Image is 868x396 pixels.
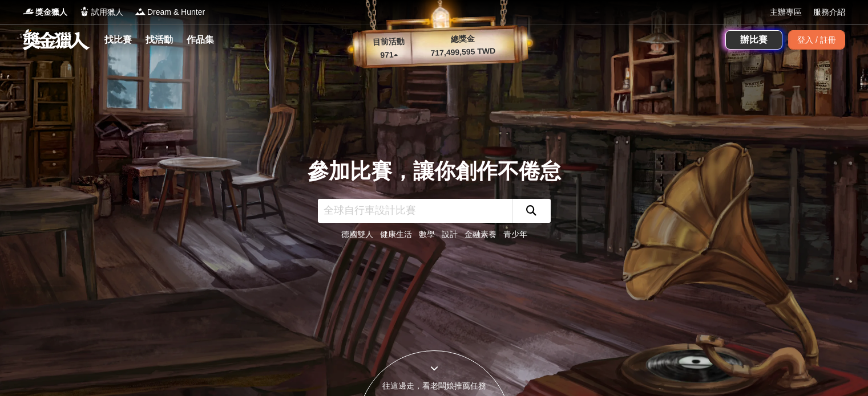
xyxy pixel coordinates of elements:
span: 獎金獵人 [35,6,67,18]
a: 德國雙人 [341,230,373,239]
a: Logo試用獵人 [79,6,123,18]
p: 目前活動 [365,35,411,49]
img: Logo [135,6,146,17]
input: 全球自行車設計比賽 [318,199,512,223]
a: LogoDream & Hunter [135,6,205,18]
a: 金融素養 [465,230,496,239]
a: 作品集 [182,32,219,48]
div: 登入 / 註冊 [788,30,845,50]
div: 往這邊走，看老闆娘推薦任務 [358,380,511,392]
a: 青少年 [503,230,527,239]
div: 參加比賽，讓你創作不倦怠 [308,156,561,187]
span: 試用獵人 [91,6,123,18]
a: 找活動 [141,32,177,48]
p: 總獎金 [411,31,514,47]
p: 971 ▴ [366,48,412,62]
img: Logo [23,6,34,17]
a: 找比賽 [100,32,136,48]
img: Logo [79,6,90,17]
a: Logo獎金獵人 [23,6,67,18]
a: 辦比賽 [725,30,782,50]
a: 主辦專區 [770,6,802,18]
span: Dream & Hunter [147,6,205,18]
a: 服務介紹 [813,6,845,18]
a: 數學 [419,230,435,239]
p: 717,499,595 TWD [411,44,515,60]
a: 設計 [442,230,458,239]
a: 健康生活 [380,230,412,239]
